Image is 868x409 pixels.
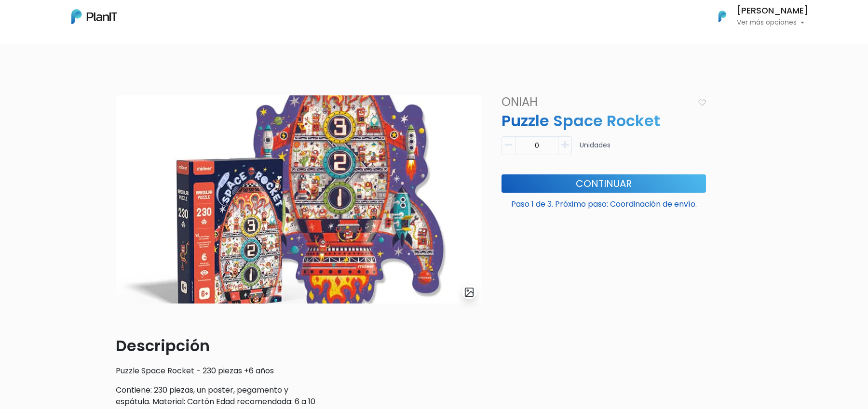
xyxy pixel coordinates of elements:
[116,95,482,303] img: image__64_.png
[71,9,117,24] img: PlanIt Logo
[737,19,808,26] p: Ver más opciones
[737,7,808,15] h6: [PERSON_NAME]
[502,174,706,193] button: Continuar
[712,6,733,27] img: PlanIt Logo
[496,109,712,132] p: Puzzle Space Rocket
[464,287,475,298] img: gallery-light
[698,99,706,106] img: heart_icon
[496,95,694,109] h4: Oniah
[502,195,706,210] p: Paso 1 de 3. Próximo paso: Coordinación de envío.
[116,334,482,357] p: Descripción
[580,140,610,159] p: Unidades
[706,4,808,29] button: PlanIt Logo [PERSON_NAME] Ver más opciones
[116,365,482,377] p: Puzzle Space Rocket - 230 piezas +6 años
